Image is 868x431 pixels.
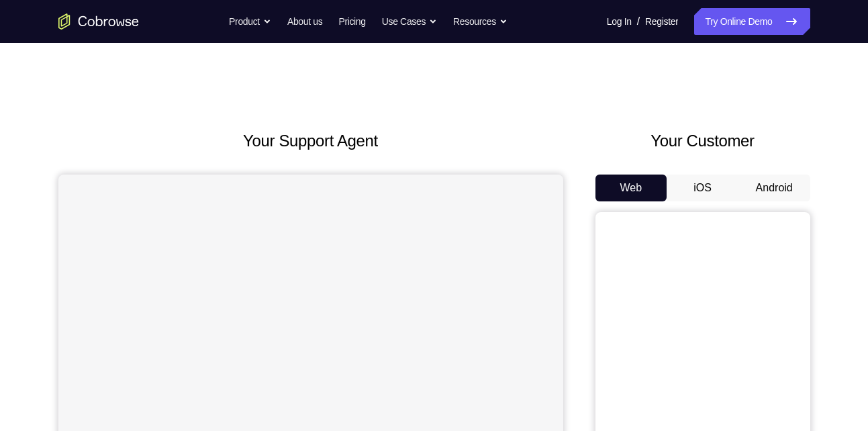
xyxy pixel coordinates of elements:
[453,8,508,35] button: Resources
[58,13,139,30] a: Go to the home page
[58,129,563,153] h2: Your Support Agent
[667,175,738,201] button: iOS
[229,8,271,35] button: Product
[645,8,678,35] a: Register
[595,129,810,153] h2: Your Customer
[382,8,437,35] button: Use Cases
[637,13,640,30] span: /
[738,175,810,201] button: Android
[607,8,632,35] a: Log In
[338,8,365,35] a: Pricing
[287,8,322,35] a: About us
[694,8,810,35] a: Try Online Demo
[595,175,667,201] button: Web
